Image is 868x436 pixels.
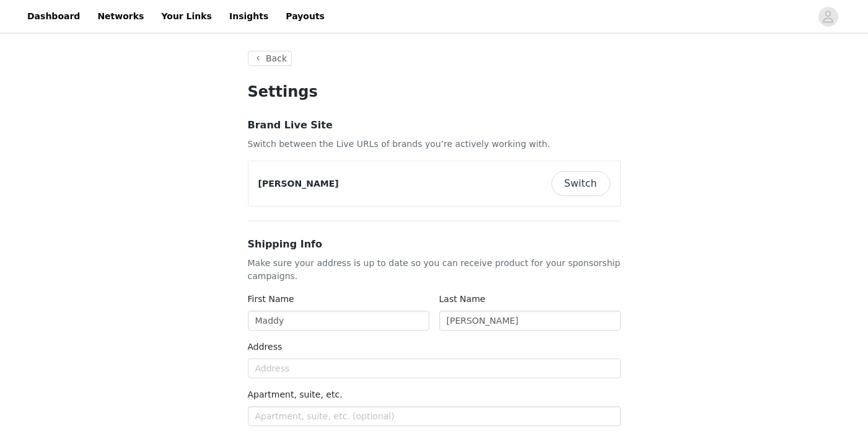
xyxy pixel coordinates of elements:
a: Dashboard [20,2,87,30]
label: Apartment, suite, etc. [248,389,343,399]
label: First Name [248,294,294,304]
h3: Shipping Info [248,237,621,252]
a: Your Links [154,2,219,30]
a: Payouts [278,2,332,30]
label: Last Name [439,294,486,304]
a: Networks [90,2,151,30]
h3: Brand Live Site [248,118,621,133]
input: Apartment, suite, etc. (optional) [248,406,621,426]
p: Switch between the Live URLs of brands you’re actively working with. [248,138,621,151]
div: avatar [822,7,834,27]
a: Insights [222,2,276,30]
input: Address [248,358,621,378]
button: Back [248,51,292,66]
h1: Settings [248,81,621,103]
button: Switch [551,171,610,196]
label: Address [248,342,283,352]
p: Make sure your address is up to date so you can receive product for your sponsorship campaigns. [248,257,621,283]
p: [PERSON_NAME] [258,177,339,190]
